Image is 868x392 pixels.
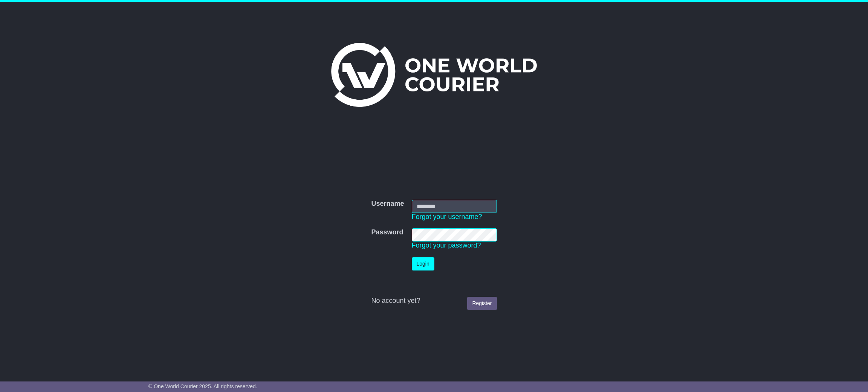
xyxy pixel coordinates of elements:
[371,297,497,305] div: No account yet?
[412,242,481,249] a: Forgot your password?
[371,200,404,208] label: Username
[148,383,257,389] span: © One World Courier 2025. All rights reserved.
[371,228,403,237] label: Password
[467,297,497,310] a: Register
[331,43,537,107] img: One World
[412,257,434,270] button: Login
[412,213,482,220] a: Forgot your username?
